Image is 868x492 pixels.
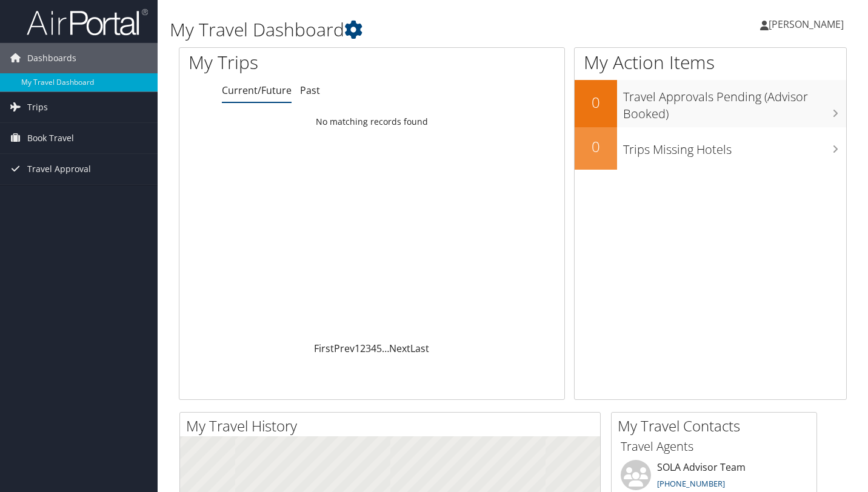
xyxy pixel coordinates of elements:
[189,50,395,75] h1: My Trips
[623,82,846,122] h3: Travel Approvals Pending (Advisor Booked)
[760,6,856,42] a: [PERSON_NAME]
[618,416,816,436] h2: My Travel Contacts
[623,135,846,158] h3: Trips Missing Hotels
[376,342,382,355] a: 5
[575,136,617,157] h2: 0
[371,342,376,355] a: 4
[170,17,627,42] h1: My Travel Dashboard
[389,342,410,355] a: Next
[657,478,725,489] a: [PHONE_NUMBER]
[27,43,76,73] span: Dashboards
[575,50,846,75] h1: My Action Items
[186,416,600,436] h2: My Travel History
[300,84,320,97] a: Past
[222,84,292,97] a: Current/Future
[410,342,429,355] a: Last
[575,80,846,127] a: 0Travel Approvals Pending (Advisor Booked)
[575,127,846,170] a: 0Trips Missing Hotels
[382,342,389,355] span: …
[355,342,360,355] a: 1
[575,92,617,113] h2: 0
[621,438,807,455] h3: Travel Agents
[360,342,366,355] a: 2
[366,342,371,355] a: 3
[27,123,74,153] span: Book Travel
[179,111,564,133] td: No matching records found
[27,92,48,122] span: Trips
[314,342,334,355] a: First
[27,154,91,184] span: Travel Approval
[769,18,844,31] span: [PERSON_NAME]
[334,342,355,355] a: Prev
[27,8,148,36] img: airportal-logo.png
